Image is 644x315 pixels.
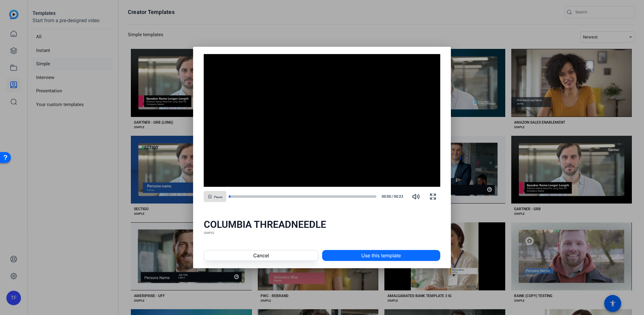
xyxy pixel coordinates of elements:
[253,252,269,259] span: Cancel
[204,250,318,261] button: Cancel
[379,194,406,199] div: /
[204,191,226,202] button: Pause
[409,189,423,204] button: Mute
[379,194,391,199] span: 00:00
[204,218,440,231] div: COLUMBIA THREADNEEDLE
[204,231,440,235] div: SIMPLE
[394,194,406,199] span: 00:23
[204,54,440,187] div: Video Player
[426,189,440,204] button: Fullscreen
[322,250,440,261] button: Use this template
[214,195,222,199] span: Pause
[361,252,401,259] span: Use this template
